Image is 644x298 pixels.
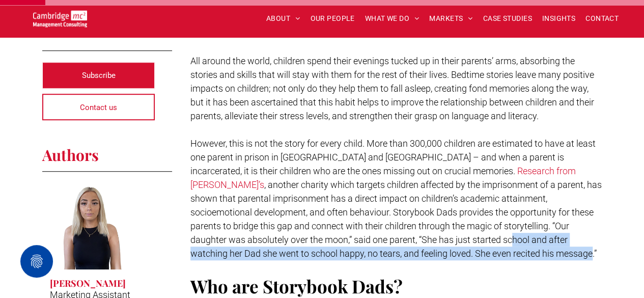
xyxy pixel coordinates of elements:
span: However, this is not the story for every child. More than 300,000 children are estimated to have ... [190,138,596,176]
a: ABOUT [261,11,305,26]
a: CASE STUDIES [478,11,537,26]
span: Who are Storybook Dads? [190,274,403,298]
span: Authors [42,145,99,165]
a: Shania McNally [42,183,144,269]
a: CONTACT [580,11,624,26]
span: All around the world, children spend their evenings tucked up in their parents’ arms, absorbing t... [190,56,594,121]
a: INSIGHTS [537,11,580,26]
a: Subscribe [42,62,155,89]
img: Go to Homepage [33,10,87,27]
h3: [PERSON_NAME] [50,277,126,289]
span: , another charity which targets children affected by the imprisonment of a parent, has shown that... [190,179,602,259]
a: Your Business Transformed | Cambridge Management Consulting [33,12,87,22]
a: Contact us [42,94,155,120]
span: Contact us [80,95,117,120]
span: Subscribe [82,63,116,88]
a: MARKETS [424,11,478,26]
a: WHAT WE DO [360,11,425,26]
a: OUR PEOPLE [305,11,359,26]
